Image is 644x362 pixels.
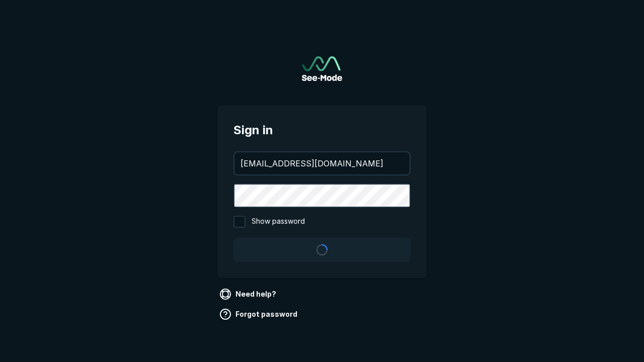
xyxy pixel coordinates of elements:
input: your@email.com [234,152,410,174]
a: Forgot password [217,306,301,322]
img: See-Mode Logo [302,56,342,81]
a: Go to sign in [302,56,342,81]
span: Sign in [233,121,411,139]
span: Show password [252,216,305,228]
a: Need help? [217,286,280,302]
